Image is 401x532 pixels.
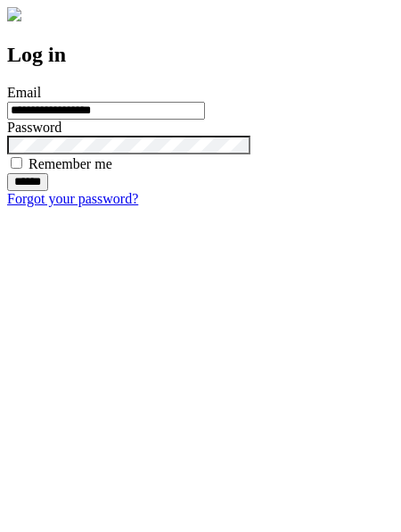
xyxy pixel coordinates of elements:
[7,85,41,100] label: Email
[7,7,21,21] img: logo-4e3dc11c47720685a147b03b5a06dd966a58ff35d612b21f08c02c0306f2b779.png
[7,191,138,206] a: Forgot your password?
[7,43,394,67] h2: Log in
[29,156,112,171] label: Remember me
[7,120,61,135] label: Password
